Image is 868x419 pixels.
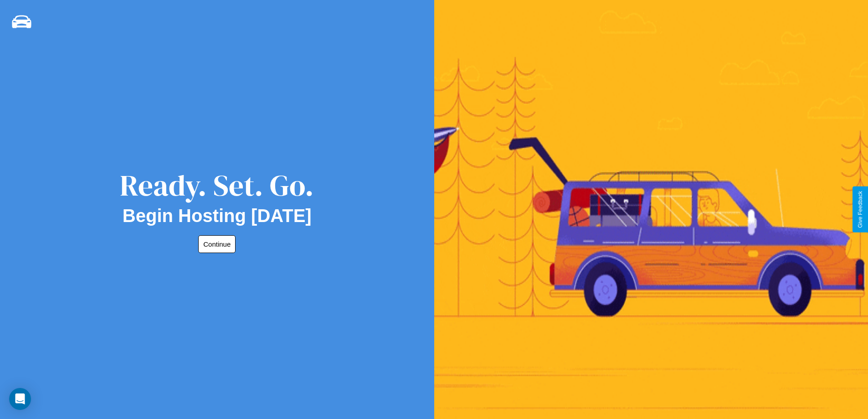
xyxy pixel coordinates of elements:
[857,191,863,228] div: Give Feedback
[120,165,314,206] div: Ready. Set. Go.
[198,235,236,253] button: Continue
[123,206,312,226] h2: Begin Hosting [DATE]
[9,388,31,410] div: Open Intercom Messenger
